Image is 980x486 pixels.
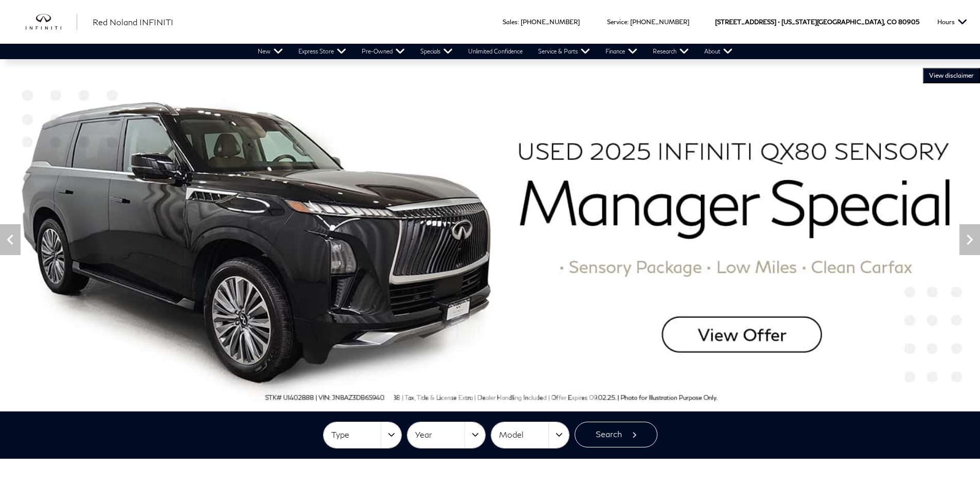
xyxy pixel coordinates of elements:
[518,18,519,26] span: :
[354,44,413,59] a: Pre-Owned
[543,392,553,403] span: Go to slide 12
[715,18,919,26] a: [STREET_ADDRESS] • [US_STATE][GEOGRAPHIC_DATA], CO 80905
[331,426,381,443] span: Type
[26,14,77,30] a: infiniti
[93,17,173,27] span: Red Noland INFINITI
[575,422,657,447] button: Search
[959,224,980,255] div: Next
[93,16,173,28] a: Red Noland INFINITI
[923,68,980,83] button: VIEW DISCLAIMER
[491,422,569,448] button: Model
[324,422,401,448] button: Type
[413,392,423,403] span: Go to slide 3
[645,44,697,59] a: Research
[697,44,740,59] a: About
[598,44,645,59] a: Finance
[413,44,460,59] a: Specials
[929,71,974,80] span: VIEW DISCLAIMER
[557,392,567,403] span: Go to slide 13
[586,392,596,403] span: Go to slide 15
[415,426,465,443] span: Year
[471,392,481,403] span: Go to slide 7
[427,392,438,403] span: Go to slide 4
[521,18,580,26] a: [PHONE_NUMBER]
[572,392,582,403] span: Go to slide 14
[500,392,510,403] span: Go to slide 9
[250,44,291,59] a: New
[499,426,548,443] span: Model
[530,44,598,59] a: Service & Parts
[460,44,530,59] a: Unlimited Confidence
[26,14,77,30] img: INFINITI
[607,18,627,26] span: Service
[485,392,495,403] span: Go to slide 8
[250,44,740,59] nav: Main Navigation
[399,392,409,403] span: Go to slide 2
[384,392,395,403] span: Go to slide 1
[503,18,518,26] span: Sales
[514,392,524,403] span: Go to slide 10
[442,392,452,403] span: Go to slide 5
[627,18,629,26] span: :
[630,18,689,26] a: [PHONE_NUMBER]
[456,392,467,403] span: Go to slide 6
[291,44,354,59] a: Express Store
[407,422,485,448] button: Year
[528,392,539,403] span: Go to slide 11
